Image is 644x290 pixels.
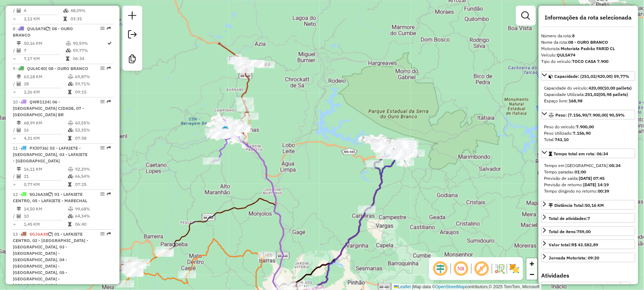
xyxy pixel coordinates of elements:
span: | 01 - LAFAIETE CENTRO, 05 - LAFAIETE - MARECHAL [13,192,87,203]
i: Distância Total [17,75,21,79]
div: Total de itens: [549,229,591,235]
td: 60,55% [75,119,111,127]
i: Total de Atividades [17,48,21,53]
em: Rota exportada [107,146,111,150]
span: QUL4C40 [27,66,46,71]
i: % de utilização da cubagem [63,9,69,13]
td: 0,77 KM [23,181,68,188]
a: Nova sessão e pesquisa [125,9,139,25]
td: 06:40 [75,221,111,228]
i: % de utilização do peso [66,41,71,45]
td: 07:25 [75,181,111,188]
span: − [530,270,534,279]
td: / [13,7,16,14]
strong: 01:00 [575,169,586,174]
div: Previsão de saída: [544,175,633,182]
div: Peso: (7.156,90/7.900,00) 90,59% [542,121,635,146]
a: Zoom in [527,258,537,269]
h4: Atividades [542,272,635,279]
i: % de utilização da cubagem [68,214,73,218]
em: Rota exportada [107,66,111,70]
div: Capacidade Utilizada: [544,91,633,98]
img: Exibir/Ocultar setores [509,263,520,274]
td: 64,34% [75,213,111,220]
td: / [13,80,16,87]
i: Rota otimizada [108,41,112,45]
td: / [13,173,16,180]
i: % de utilização da cubagem [68,174,73,178]
td: 06:34 [73,55,107,62]
span: 50,16 KM [585,203,604,208]
td: 90,59% [73,40,107,47]
span: + [530,259,534,268]
td: 50,16 KM [23,40,65,47]
i: % de utilização do peso [68,167,73,171]
em: Opções [100,100,105,104]
i: Veículo já utilizado nesta sessão [48,192,52,197]
i: Tempo total em rota [63,17,67,21]
td: 69,87% [75,73,111,80]
strong: 7 [588,216,590,221]
div: Distância Total: [549,202,604,209]
i: Tempo total em rota [68,90,72,94]
td: 92,29% [75,166,111,173]
div: Tempo paradas: [544,169,633,175]
span: Tempo total em rota: 06:34 [554,151,608,156]
i: Total de Atividades [17,214,21,218]
img: Fluxo de ruas [494,263,505,274]
strong: QUL5A74 [557,52,576,58]
span: 12 - [13,192,87,203]
i: % de utilização do peso [68,121,73,125]
span: | 01 - LAFAIETE CENTRO, 02 - [GEOGRAPHIC_DATA] - [GEOGRAPHIC_DATA], 03 - [GEOGRAPHIC_DATA] - [GEO... [13,231,88,288]
span: SGJ6A38 [30,192,48,197]
td: 07:58 [75,135,111,142]
a: Capacidade: (251,02/420,00) 59,77% [542,71,635,81]
span: Exibir rótulo [473,260,490,277]
strong: TOCO CASA 7.900 [572,59,609,64]
div: Veículo: [542,52,635,58]
td: 59,71% [75,80,111,87]
strong: (10,00 pallets) [603,85,632,91]
a: Exibir filtros [519,9,533,23]
span: PXI0736 [30,145,47,151]
td: 1,45 KM [23,221,68,228]
td: 4,31 KM [23,135,68,142]
td: 21 [23,173,68,180]
a: Total de itens:759,00 [542,226,635,236]
span: Ocultar NR [453,260,470,277]
strong: R$ 43.582,89 [572,242,598,247]
span: QUL5A74 [27,26,46,31]
em: Opções [100,26,105,31]
i: % de utilização da cubagem [66,48,71,53]
strong: 743,10 [555,137,569,142]
i: % de utilização do peso [68,75,73,79]
div: Capacidade: (251,02/420,00) 59,77% [542,82,635,107]
div: Capacidade do veículo: [544,85,633,91]
a: Distância Total:50,16 KM [542,200,635,210]
span: Peso do veículo: [544,124,594,129]
td: 28 [23,80,68,87]
a: Tempo total em rota: 06:34 [542,149,635,158]
strong: 00:39 [598,188,609,194]
div: Motorista: [542,45,635,52]
a: Leaflet [394,284,411,289]
em: Opções [100,146,105,150]
td: / [13,47,16,54]
strong: 759,00 [577,229,591,234]
div: Tempo em [GEOGRAPHIC_DATA]: [544,162,633,169]
span: Total de atividades: [549,216,590,221]
span: 8 - [13,26,73,38]
i: Total de Atividades [17,174,21,178]
strong: 251,02 [585,92,599,97]
span: 9 - [13,66,88,71]
strong: 7.900,00 [576,124,594,129]
span: | 08 - OURO BRANCO [46,66,88,71]
div: Total: [544,136,633,143]
a: Criar modelo [125,52,139,68]
div: Jornada Motorista: 09:20 [549,255,600,261]
a: Valor total:R$ 43.582,89 [542,240,635,249]
em: Rota exportada [107,100,111,104]
span: | [412,284,413,289]
div: Espaço livre: [544,98,633,104]
strong: [DATE] 14:19 [584,182,609,187]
